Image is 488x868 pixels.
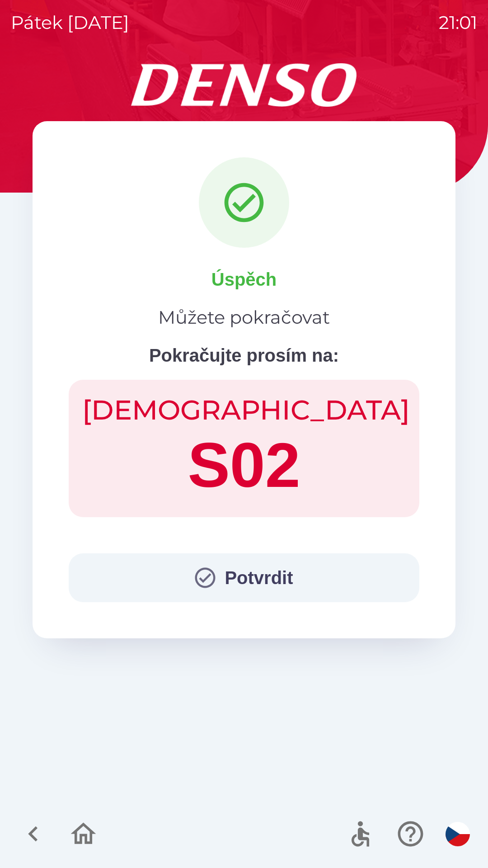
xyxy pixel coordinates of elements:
[69,553,419,602] button: Potvrdit
[439,9,477,36] p: 21:01
[149,342,339,369] p: Pokračujte prosím na:
[33,63,455,107] img: Logo
[82,393,406,427] h2: [DEMOGRAPHIC_DATA]
[82,427,406,504] h1: S02
[158,304,330,331] p: Můžete pokračovat
[211,266,277,293] p: Úspěch
[11,9,129,36] p: pátek [DATE]
[446,822,470,846] img: cs flag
